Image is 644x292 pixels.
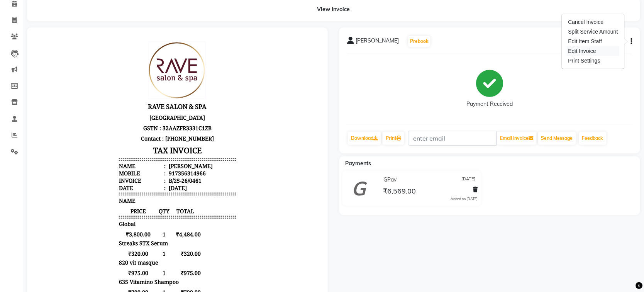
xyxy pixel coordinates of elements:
[132,149,152,156] div: [DATE]
[84,204,133,212] span: Streaks STX Serum
[348,132,381,145] a: Download
[84,253,123,261] span: ₹790.00
[136,253,166,261] span: ₹790.00
[84,149,131,156] div: Date
[100,282,107,289] span: 9%
[136,234,166,241] span: ₹975.00
[84,185,101,192] span: Global
[567,37,620,46] div: Edit Item Staff
[132,134,171,142] div: 917356314966
[84,234,123,241] span: ₹975.00
[129,142,131,149] span: :
[123,172,136,180] span: QTY
[132,142,167,149] div: B/25-26/0461
[408,131,497,146] input: enter email
[84,109,201,122] h3: TAX INVOICE
[356,37,399,48] span: [PERSON_NAME]
[467,100,513,109] div: Payment Received
[567,27,620,37] div: Split Service Amount
[383,132,404,145] a: Print
[567,56,620,66] div: Print Settings
[132,127,178,134] div: [PERSON_NAME]
[567,17,620,27] div: Cancel Invoice
[567,46,620,56] div: Edit Invoice
[84,282,109,289] div: ( )
[383,176,397,184] span: GPay
[84,243,144,250] span: 635 Vitamino Shampoo
[84,224,123,231] span: 820 vit masque
[84,195,123,203] span: ₹3,800.00
[123,195,136,203] span: 1
[129,134,131,142] span: :
[84,134,131,142] div: Mobile
[129,149,131,156] span: :
[84,282,98,289] span: SGST
[345,160,371,167] span: Payments
[538,132,576,145] button: Send Message
[84,98,201,109] p: Contact : [PHONE_NUMBER]
[171,273,201,280] div: ₹5,566.95
[171,282,201,289] div: ₹342.00
[136,172,166,180] span: TOTAL
[114,6,171,64] img: file_1669818702373.jpg
[84,142,131,149] div: Invoice
[171,264,201,272] div: ₹5,885.00
[84,273,95,280] div: NET
[84,127,131,134] div: Name
[123,215,136,222] div: 1
[136,215,166,222] span: ₹320.00
[84,88,201,98] p: GSTN : 32AAZFR3331C1ZB
[123,234,136,241] div: 1
[136,195,166,203] span: ₹4,484.00
[497,132,537,145] button: Email Invoice
[129,127,131,134] span: :
[84,66,201,77] h3: RAVE SALON & SPA
[451,196,478,202] div: Added on [DATE]
[408,36,430,47] button: Prebook
[84,172,123,180] span: PRICE
[84,162,101,169] span: NAME
[84,77,201,88] p: [GEOGRAPHIC_DATA]
[462,176,476,184] span: [DATE]
[123,253,136,261] div: 1
[84,264,112,272] div: SUBTOTAL
[579,132,607,145] a: Feedback
[383,187,416,197] span: ₹6,569.00
[84,215,123,222] span: ₹320.00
